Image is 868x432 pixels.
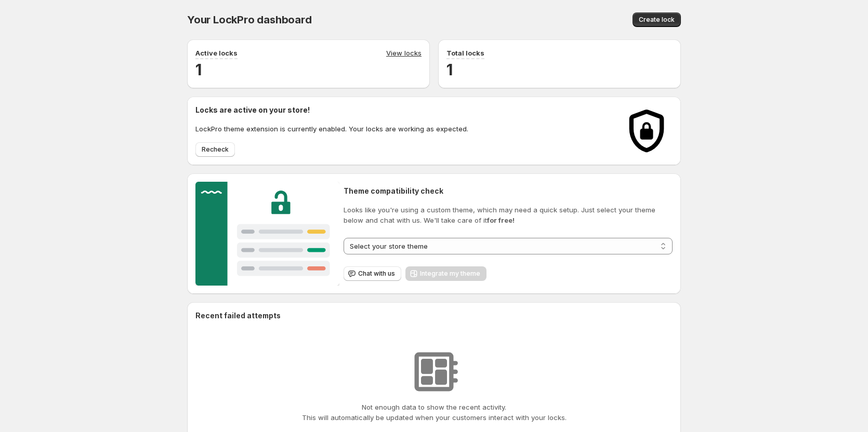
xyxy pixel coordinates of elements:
[195,105,468,115] h2: Locks are active on your store!
[487,216,515,224] strong: for free!
[195,142,235,157] button: Recheck
[195,124,468,134] p: LockPro theme extension is currently enabled. Your locks are working as expected.
[344,266,401,281] button: Chat with us
[621,105,673,157] img: Locks activated
[202,145,229,154] span: Recheck
[446,59,673,80] h2: 1
[446,48,484,58] p: Total locks
[302,402,567,423] p: Not enough data to show the recent activity. This will automatically be updated when your custome...
[195,182,339,286] img: Customer support
[195,310,281,321] h2: Recent failed attempts
[187,14,312,26] span: Your LockPro dashboard
[195,48,238,58] p: Active locks
[386,48,422,59] a: View locks
[358,269,395,278] span: Chat with us
[344,205,673,225] p: Looks like you're using a custom theme, which may need a quick setup. Just select your theme belo...
[408,346,460,398] img: No resources found
[639,16,675,24] span: Create lock
[633,12,681,27] button: Create lock
[344,186,673,196] h2: Theme compatibility check
[195,59,422,80] h2: 1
